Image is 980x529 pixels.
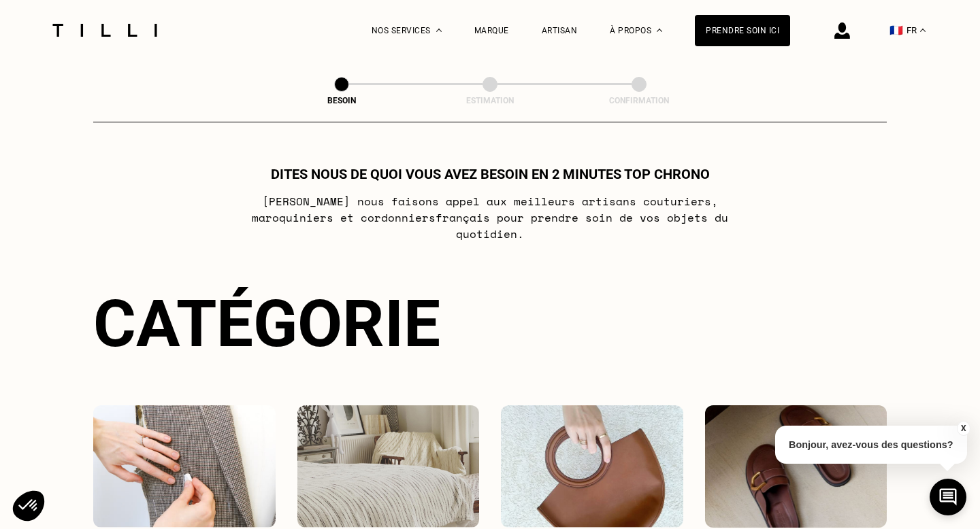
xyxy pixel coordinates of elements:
img: Accessoires [501,405,683,528]
div: Catégorie [93,286,887,362]
a: Marque [474,26,509,35]
img: Menu déroulant à propos [657,29,662,32]
img: Intérieur [297,405,480,528]
span: 🇫🇷 [889,24,903,37]
button: X [956,421,970,436]
p: Bonjour, avez-vous des questions? [775,426,967,464]
a: Prendre soin ici [695,15,790,46]
div: Estimation [422,96,558,105]
a: Artisan [542,26,578,35]
img: Menu déroulant [436,29,442,32]
img: Vêtements [93,405,276,528]
img: Chaussures [705,405,887,528]
img: icône connexion [834,22,850,39]
p: [PERSON_NAME] nous faisons appel aux meilleurs artisans couturiers , maroquiniers et cordonniers ... [220,193,760,242]
img: menu déroulant [920,29,926,32]
h1: Dites nous de quoi vous avez besoin en 2 minutes top chrono [271,166,710,182]
div: Besoin [274,96,410,105]
img: Logo du service de couturière Tilli [48,24,162,37]
div: Confirmation [571,96,707,105]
